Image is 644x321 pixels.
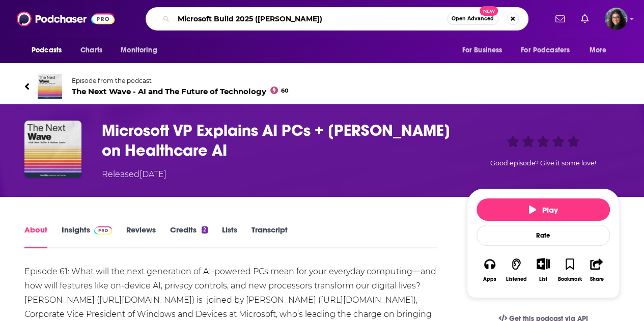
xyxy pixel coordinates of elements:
[80,43,102,57] span: Charts
[556,251,583,288] button: Bookmark
[62,225,112,248] a: InsightsPodchaser Pro
[447,13,498,25] button: Open AdvancedNew
[202,226,208,234] div: 2
[452,16,494,21] span: Open Advanced
[281,89,289,93] span: 60
[530,251,556,288] div: Show More ButtonList
[38,74,62,99] img: The Next Wave - AI and The Future of Technology
[483,276,496,282] div: Apps
[477,198,610,221] button: Play
[503,251,529,288] button: Listened
[146,7,528,31] div: Search podcasts, credits, & more...
[558,276,582,282] div: Bookmark
[102,121,451,160] h1: Microsoft VP Explains AI PCs + Satya Nadella on Healthcare AI
[605,8,627,30] span: Logged in as SiobhanvanWyk
[514,41,584,60] button: open menu
[72,86,289,96] span: The Next Wave - AI and The Future of Technology
[24,121,81,178] img: Microsoft VP Explains AI PCs + Satya Nadella on Healthcare AI
[582,41,620,60] button: open menu
[577,10,593,27] a: Show notifications dropdown
[551,10,569,27] a: Show notifications dropdown
[455,41,515,60] button: open menu
[533,258,553,269] button: Show More Button
[121,43,157,57] span: Monitoring
[506,276,527,282] div: Listened
[605,8,627,30] img: User Profile
[529,205,558,215] span: Play
[17,9,115,28] img: Podchaser - Follow, Share and Rate Podcasts
[521,43,570,57] span: For Podcasters
[99,295,192,305] a: [URL][DOMAIN_NAME]
[251,225,288,248] a: Transcript
[24,41,75,60] button: open menu
[590,43,607,57] span: More
[94,226,112,235] img: Podchaser Pro
[477,251,503,288] button: Apps
[32,43,62,57] span: Podcasts
[222,225,237,248] a: Lists
[170,225,208,248] a: Credits2
[72,77,289,84] span: Episode from the podcast
[114,41,170,60] button: open menu
[583,251,610,288] button: Share
[462,43,502,57] span: For Business
[24,74,620,99] a: The Next Wave - AI and The Future of TechnologyEpisode from the podcastThe Next Wave - AI and The...
[539,276,547,282] div: List
[477,225,610,246] div: Rate
[174,11,447,27] input: Search podcasts, credits, & more...
[102,168,166,181] div: Released [DATE]
[24,225,47,248] a: About
[490,159,596,167] span: Good episode? Give it some love!
[321,295,413,305] a: [URL][DOMAIN_NAME]
[605,8,627,30] button: Show profile menu
[590,276,603,282] div: Share
[126,225,156,248] a: Reviews
[74,41,108,60] a: Charts
[480,6,498,16] span: New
